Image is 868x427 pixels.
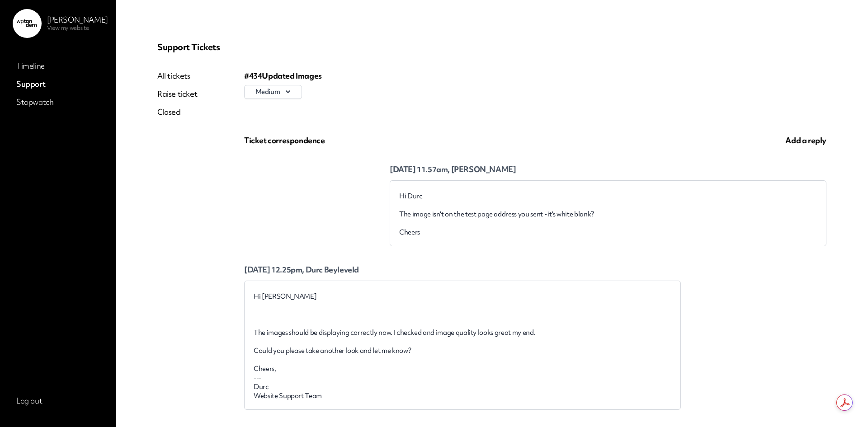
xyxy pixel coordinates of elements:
a: Support [13,76,103,92]
div: #434 Updated Images [244,70,826,81]
a: All tickets [157,70,197,81]
p: [DATE] 11.57am, [PERSON_NAME] [390,164,826,175]
p: The image isn't on the test page address you sent - it's white blank? [399,210,817,219]
p: Hi [PERSON_NAME] [254,292,671,301]
p: Could you please take another look and let me know? [254,346,671,355]
a: Raise ticket [157,89,197,99]
span: Ticket correspondence [244,135,325,145]
a: Timeline [13,58,103,74]
p: Hi Durc [399,192,817,201]
a: View my website [47,24,89,32]
p: Cheers [399,228,817,237]
a: Closed [157,107,197,117]
p: The images should be displaying correctly now. I checked and image quality looks great my end. [254,328,671,337]
a: Stopwatch [13,94,103,110]
p: Support Tickets [157,42,826,52]
p: [PERSON_NAME] [47,15,108,24]
div: Click to change priority [244,85,302,99]
p: [DATE] 12.25pm, Durc Beyleveld [244,264,681,275]
p: Cheers, --- Durc Website Support Team [254,364,671,400]
button: medium [244,85,302,99]
a: Log out [13,393,103,409]
span: Add a reply [785,135,826,145]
